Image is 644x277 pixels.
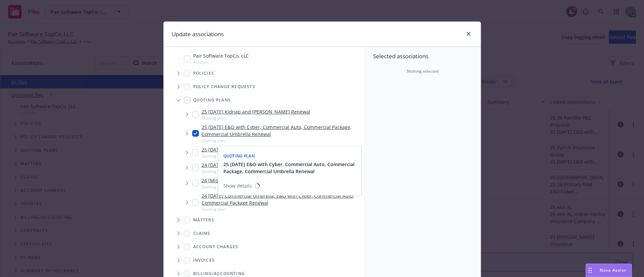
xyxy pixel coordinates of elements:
span: Quoting plan [202,168,310,174]
a: 25 [DATE] Kidnap and [PERSON_NAME] Renewal [202,108,310,115]
span: Invoices [193,258,215,262]
span: Quoting plan [202,115,310,121]
span: Billing/Accounting [193,272,245,276]
span: Selected associations [373,52,473,60]
div: Tree Example [164,51,365,267]
h1: Update associations [172,30,224,39]
span: Quoting plan [202,184,329,190]
a: 24 [Missing LOCs] [DATE] Management Liability Renewal [202,177,329,184]
span: Policies [193,71,214,75]
div: Drag to move [586,264,594,277]
button: 25 [DATE] E&O with Cyber, Commercial Auto, Commercial Package, Commercial Umbrella Renewal [223,161,358,175]
span: Account charges [193,245,238,249]
span: Nova Assist [600,267,626,273]
span: Quoting plan [202,138,362,143]
a: 25 [DATE] E&O with Cyber, Commercial Auto, Commercial Package, Commercial Umbrella Renewal [202,124,362,138]
button: Nova Assist [586,264,632,277]
span: Quoting plans [193,98,231,102]
span: Account [193,59,249,65]
span: Matters [193,218,214,222]
a: 24 [DATE] Kidnap and [PERSON_NAME] Renewal [202,161,310,168]
a: 24 [DATE] Commercial Umbrella, E&O with Cyber, Commercial Auto, Commercial Package Renewal [202,192,362,206]
span: Nothing selected [407,68,438,74]
span: Quoting plan [202,206,362,212]
span: Pair Software TopCo, LLC [193,52,249,59]
span: Claims [193,231,211,235]
a: 25 [DATE] Management Liability Renewal [202,146,294,153]
span: Policy change requests [193,85,255,89]
span: Quoting plan [202,153,294,159]
span: Quoting plan [223,153,255,159]
a: close [465,30,473,38]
